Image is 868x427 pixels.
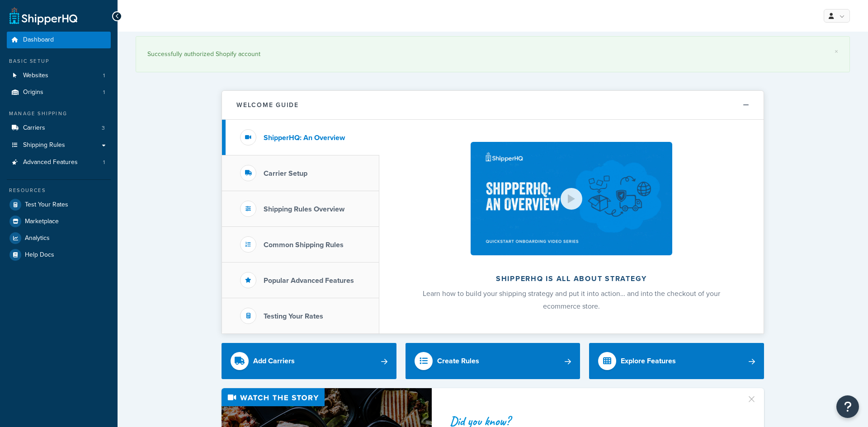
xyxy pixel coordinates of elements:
[253,355,295,367] div: Add Carriers
[103,72,105,80] span: 1
[589,343,764,379] a: Explore Features
[23,159,78,166] span: Advanced Features
[7,67,111,84] a: Websites1
[103,89,105,96] span: 1
[7,197,111,213] a: Test Your Rates
[7,32,111,48] a: Dashboard
[7,230,111,246] a: Analytics
[25,251,54,259] span: Help Docs
[102,124,105,132] span: 3
[103,159,105,166] span: 1
[25,218,59,225] span: Marketplace
[7,110,111,117] div: Manage Shipping
[7,84,111,101] li: Origins
[25,201,68,209] span: Test Your Rates
[403,275,740,283] h2: ShipperHQ is all about strategy
[836,395,859,418] button: Open Resource Center
[147,48,838,61] div: Successfully authorized Shopify account
[236,102,299,108] h2: Welcome Guide
[7,187,111,194] div: Resources
[264,312,323,320] h3: Testing Your Rates
[7,154,111,171] a: Advanced Features1
[406,343,580,379] a: Create Rules
[264,134,345,142] h3: ShipperHQ: An Overview
[23,72,48,80] span: Websites
[7,57,111,65] div: Basic Setup
[7,247,111,263] a: Help Docs
[471,142,672,255] img: ShipperHQ is all about strategy
[23,124,45,132] span: Carriers
[264,169,307,178] h3: Carrier Setup
[7,120,111,136] li: Carriers
[7,213,111,230] a: Marketplace
[222,343,396,379] a: Add Carriers
[621,355,676,367] div: Explore Features
[25,235,50,242] span: Analytics
[835,48,838,55] a: ×
[23,36,54,44] span: Dashboard
[7,154,111,171] li: Advanced Features
[23,141,65,149] span: Shipping Rules
[7,84,111,101] a: Origins1
[7,67,111,84] li: Websites
[437,355,479,367] div: Create Rules
[23,89,43,96] span: Origins
[264,241,344,249] h3: Common Shipping Rules
[264,277,354,285] h3: Popular Advanced Features
[264,205,344,213] h3: Shipping Rules Overview
[423,288,720,311] span: Learn how to build your shipping strategy and put it into action… and into the checkout of your e...
[222,91,764,120] button: Welcome Guide
[7,137,111,154] a: Shipping Rules
[7,120,111,136] a: Carriers3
